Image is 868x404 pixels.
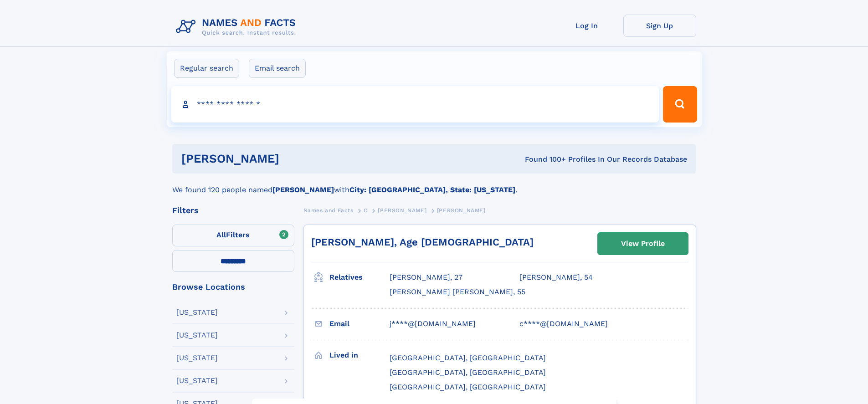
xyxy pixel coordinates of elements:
div: [US_STATE] [176,377,218,384]
a: Sign Up [623,15,696,37]
label: Email search [249,59,306,78]
a: Names and Facts [303,205,354,216]
span: [PERSON_NAME] [437,207,486,214]
a: C [364,205,368,216]
a: [PERSON_NAME], 54 [519,272,593,282]
span: All [216,230,226,239]
div: [US_STATE] [176,332,218,339]
a: [PERSON_NAME], Age [DEMOGRAPHIC_DATA] [311,236,534,248]
span: [PERSON_NAME] [378,207,426,214]
h3: Relatives [329,270,390,285]
span: C [364,207,368,214]
div: View Profile [621,233,665,254]
a: View Profile [598,233,688,255]
div: We found 120 people named with . [172,174,696,195]
span: [GEOGRAPHIC_DATA], [GEOGRAPHIC_DATA] [390,353,546,362]
a: [PERSON_NAME] [378,205,426,216]
a: Log In [550,15,623,37]
h3: Lived in [329,348,390,363]
a: [PERSON_NAME], 27 [390,272,462,282]
img: Logo Names and Facts [172,15,303,39]
div: [US_STATE] [176,354,218,362]
a: [PERSON_NAME] [PERSON_NAME], 55 [390,287,525,297]
h3: Email [329,316,390,332]
button: Search Button [663,86,697,123]
label: Regular search [174,59,239,78]
h1: [PERSON_NAME] [181,153,402,164]
b: City: [GEOGRAPHIC_DATA], State: [US_STATE] [349,185,515,194]
div: Browse Locations [172,283,294,291]
span: [GEOGRAPHIC_DATA], [GEOGRAPHIC_DATA] [390,383,546,391]
b: [PERSON_NAME] [272,185,334,194]
span: [GEOGRAPHIC_DATA], [GEOGRAPHIC_DATA] [390,368,546,377]
input: search input [171,86,659,123]
div: [US_STATE] [176,309,218,316]
label: Filters [172,225,294,246]
div: Found 100+ Profiles In Our Records Database [402,154,687,164]
div: Filters [172,206,294,215]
